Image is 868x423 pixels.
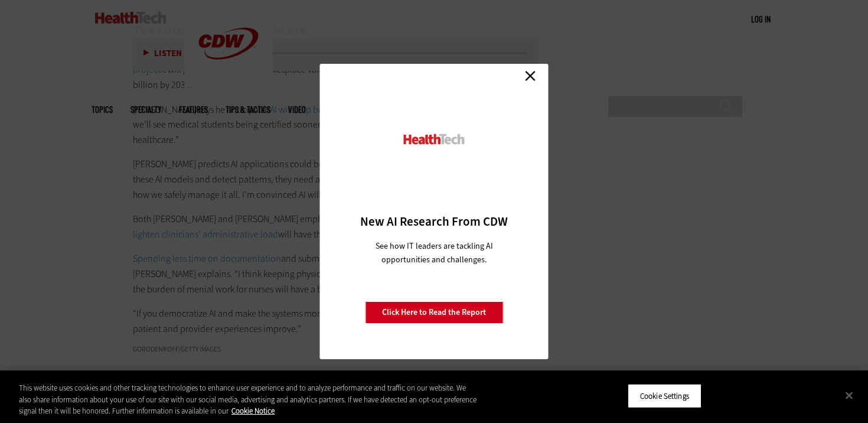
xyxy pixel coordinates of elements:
[365,301,503,324] a: Click Here to Read the Report
[628,383,701,408] button: Cookie Settings
[361,239,507,266] p: See how IT leaders are tackling AI opportunities and challenges.
[231,406,275,416] a: More information about your privacy
[521,67,539,84] a: Close
[19,382,478,417] div: This website uses cookies and other tracking technologies to enhance user experience and to analy...
[836,382,862,408] button: Close
[402,133,466,145] img: HealthTech_0.png
[341,213,528,230] h3: New AI Research From CDW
